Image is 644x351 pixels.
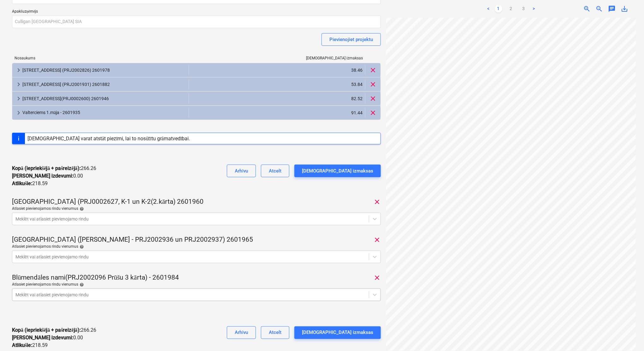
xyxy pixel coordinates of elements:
div: Valterciems 1.māja - 2601935 [22,108,186,118]
span: help [78,207,84,211]
button: Atcelt [261,326,289,339]
strong: [PERSON_NAME] izdevumi : [12,173,73,179]
div: Arhīvu [235,167,248,175]
strong: Atlikušie : [12,342,32,348]
p: [GEOGRAPHIC_DATA] ([PERSON_NAME] - PRJ2002936 un PRJ2002937) 2601965 [12,235,253,244]
p: [GEOGRAPHIC_DATA] (PRJ0002627, K-1 un K-2(2.kārta) 2601960 [12,197,204,206]
a: Page 3 [520,5,528,13]
button: [DEMOGRAPHIC_DATA] izmaksas [294,326,381,339]
a: Previous page [485,5,492,13]
div: Pievienojiet projektu [329,35,373,44]
div: Atlasiet pievienojamos rindu vienumus [12,206,381,211]
p: 0.00 [12,172,83,180]
span: help [78,245,84,249]
span: clear [369,95,377,102]
p: Apakšuzņēmējs [12,9,381,15]
div: Atcelt [269,328,281,336]
button: Pievienojiet projektu [322,33,381,46]
p: 266.26 [12,165,96,172]
span: clear [373,198,381,206]
a: Page 1 is your current page [495,5,502,13]
button: [DEMOGRAPHIC_DATA] izmaksas [294,165,381,177]
span: clear [369,109,377,117]
p: 218.59 [12,180,48,187]
div: 91.44 [192,108,363,118]
div: [DEMOGRAPHIC_DATA] varat atstāt piezīmi, lai to nosūtītu grāmatvedībai. [27,136,190,142]
button: Atcelt [261,165,289,177]
strong: Atlikušie : [12,180,32,186]
button: Arhīvu [227,165,256,177]
div: [STREET_ADDRESS](PRJ0002600) 2601946 [22,94,186,104]
div: 38.46 [192,65,363,75]
div: [STREET_ADDRESS] (PRJ2002826) 2601978 [22,65,186,75]
a: Page 2 [507,5,515,13]
div: Atlasiet pievienojamos rindu vienumus [12,244,381,249]
span: keyboard_arrow_right [15,95,22,102]
span: chat [608,5,616,13]
strong: Kopā (iepriekšējā + pašreizējā) : [12,327,81,333]
span: clear [373,236,381,244]
div: Atlasiet pievienojamos rindu vienumus [12,282,381,287]
span: keyboard_arrow_right [15,81,22,88]
div: 53.84 [192,79,363,89]
div: [DEMOGRAPHIC_DATA] izmaksas [302,328,373,336]
p: 266.26 [12,326,96,334]
span: keyboard_arrow_right [15,66,22,74]
strong: [PERSON_NAME] izdevumi : [12,335,73,341]
div: Atcelt [269,167,281,175]
span: clear [369,81,377,88]
p: 0.00 [12,334,83,342]
div: [DEMOGRAPHIC_DATA] izmaksas [189,56,366,60]
span: zoom_out [596,5,603,13]
iframe: Chat Widget [612,321,644,351]
div: 82.52 [192,94,363,104]
button: Arhīvu [227,326,256,339]
span: clear [373,274,381,281]
p: Blūmendāles nami(PRJ2002096 Prūšu 3 kārta) - 2601984 [12,273,179,282]
div: [DEMOGRAPHIC_DATA] izmaksas [302,167,373,175]
div: Nosaukums [12,56,189,60]
div: [STREET_ADDRESS] (PRJ2001931) 2601882 [22,79,186,89]
span: help [78,282,84,287]
span: keyboard_arrow_right [15,109,22,117]
div: Arhīvu [235,328,248,336]
span: zoom_in [583,5,591,13]
strong: Kopā (iepriekšējā + pašreizējā) : [12,165,81,171]
input: Apakšuzņēmējs [12,15,381,28]
span: save_alt [621,5,629,13]
p: 218.59 [12,342,48,349]
span: clear [369,66,377,74]
a: Next page [530,5,538,13]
